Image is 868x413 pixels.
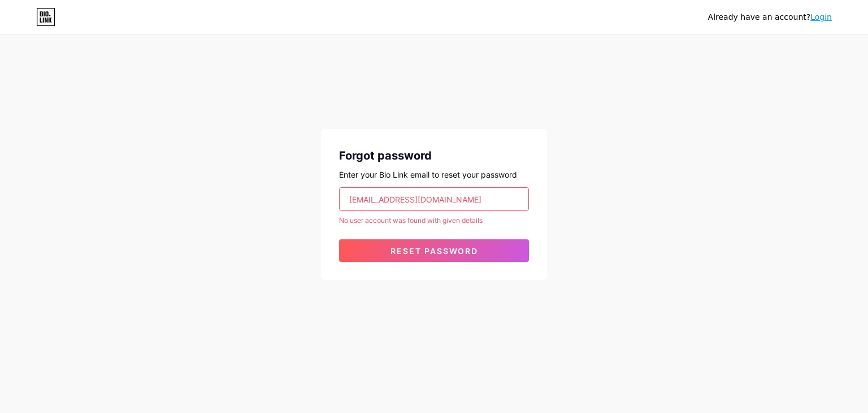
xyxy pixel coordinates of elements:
[339,169,529,180] div: Enter your Bio Link email to reset your password
[339,147,529,164] div: Forgot password
[339,239,529,262] button: Reset password
[708,11,832,23] div: Already have an account?
[390,246,478,256] span: Reset password
[339,216,529,226] div: No user account was found with given details
[340,188,528,210] input: Email
[810,12,832,21] a: Login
